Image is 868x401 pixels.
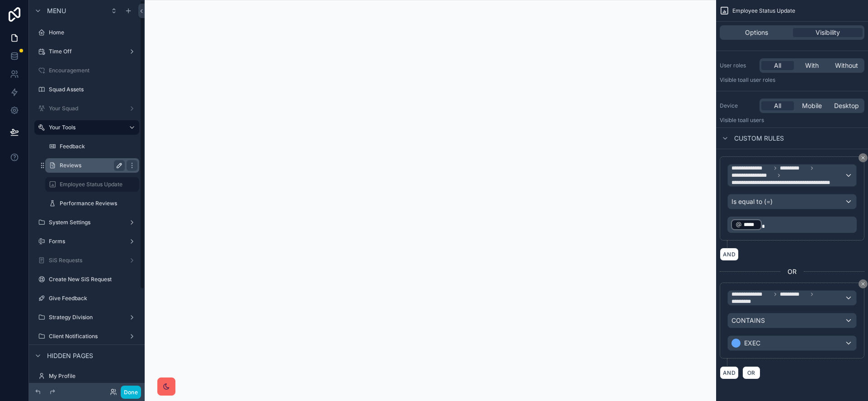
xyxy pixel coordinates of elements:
span: Visibility [816,28,840,37]
span: EXEC [744,339,760,348]
span: Hidden pages [47,351,93,360]
a: Your Squad [34,101,139,116]
span: CONTAINS [731,316,765,325]
span: all users [743,117,764,123]
label: Time Off [49,48,125,55]
a: Reviews [45,158,139,173]
a: Encouragement [34,63,139,78]
label: SiS Requests [49,257,125,264]
label: User roles [720,62,756,69]
a: Create New SiS Request [34,272,139,287]
label: Performance Reviews [60,200,137,207]
a: Strategy Division [34,310,139,325]
button: OR [742,366,760,379]
a: Home [34,25,139,40]
button: CONTAINS [727,313,857,328]
p: Visible to [720,117,864,124]
label: Client Notifications [49,333,125,340]
a: Your Tools [34,120,139,135]
a: Performance Reviews [45,196,139,211]
button: Is equal to (=) [727,194,857,209]
span: Without [835,61,858,70]
span: Options [745,28,768,37]
label: Home [49,29,137,36]
a: Time Off [34,44,139,59]
span: Is equal to (=) [731,197,773,206]
button: EXEC [727,335,857,351]
span: Mobile [802,101,822,110]
label: My Profile [49,373,137,380]
a: Squad Assets [34,82,139,97]
label: Encouragement [49,67,137,74]
a: Give Feedback [34,291,139,306]
span: All [774,61,781,70]
span: With [805,61,819,70]
label: Strategy Division [49,314,125,321]
p: Visible to [720,76,864,84]
label: Device [720,102,756,109]
span: Custom rules [734,134,784,143]
button: Done [121,386,141,399]
span: Employee Status Update [732,7,795,14]
label: Forms [49,238,125,245]
label: Your Squad [49,105,125,112]
span: Desktop [834,101,859,110]
a: Forms [34,234,139,249]
a: Employee Status Update [45,177,139,192]
a: SiS Requests [34,253,139,268]
span: OR [788,267,797,276]
a: My Profile [34,369,139,383]
button: AND [720,366,739,379]
span: OR [745,369,757,376]
span: All [774,101,781,110]
a: Client Notifications [34,329,139,344]
span: All user roles [743,76,775,83]
label: Squad Assets [49,86,137,93]
label: System Settings [49,219,125,226]
span: Menu [47,6,66,15]
a: System Settings [34,215,139,230]
label: Feedback [60,143,137,150]
button: AND [720,248,739,261]
a: Feedback [45,139,139,154]
label: Reviews [60,162,121,169]
label: Employee Status Update [60,181,134,188]
label: Give Feedback [49,295,137,302]
label: Create New SiS Request [49,276,137,283]
label: Your Tools [49,124,121,131]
